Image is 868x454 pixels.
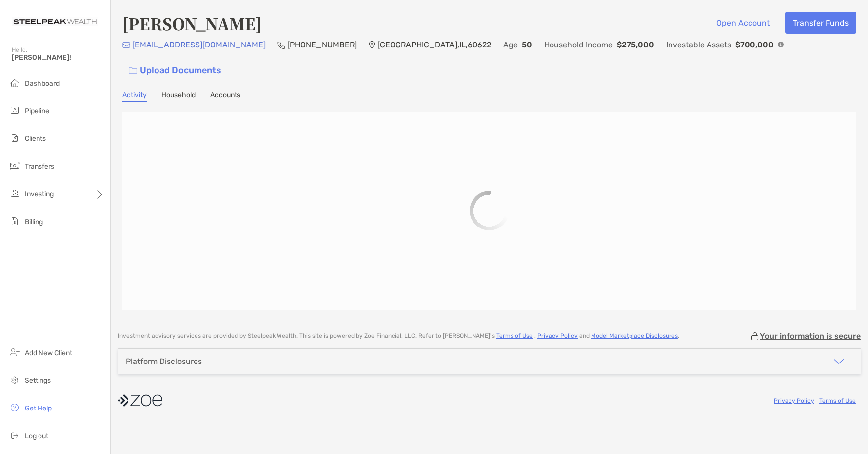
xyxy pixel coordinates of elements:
span: Dashboard [25,79,60,88]
img: get-help icon [9,402,21,413]
img: transfers icon [9,160,21,172]
img: clients icon [9,132,21,144]
a: Terms of Use [819,397,856,404]
img: Zoe Logo [12,4,98,40]
a: Accounts [210,91,240,102]
span: Log out [25,432,48,440]
span: Clients [25,135,46,143]
img: Location Icon [369,41,375,49]
p: Investable Assets [666,39,731,51]
h4: [PERSON_NAME] [122,12,262,35]
img: icon arrow [833,356,845,367]
span: Transfers [25,162,54,171]
img: dashboard icon [9,77,21,89]
img: settings icon [9,374,21,386]
p: 50 [522,39,532,51]
p: Household Income [544,39,613,51]
p: $275,000 [617,39,654,51]
img: logout icon [9,429,21,441]
p: [GEOGRAPHIC_DATA] , IL , 60622 [377,39,491,51]
a: Model Marketplace Disclosures [591,332,678,339]
a: Activity [122,91,147,102]
img: company logo [118,389,162,411]
p: Age [503,39,518,51]
img: add_new_client icon [9,346,21,358]
img: Email Icon [122,42,130,48]
a: Household [161,91,196,102]
button: Open Account [709,12,777,34]
a: Privacy Policy [774,397,814,404]
a: Terms of Use [496,332,533,339]
a: Privacy Policy [537,332,578,339]
p: Investment advisory services are provided by Steelpeak Wealth . This site is powered by Zoe Finan... [118,332,679,340]
div: Platform Disclosures [126,357,202,366]
img: Phone Icon [277,41,285,49]
a: Upload Documents [122,60,228,81]
span: Pipeline [25,107,49,115]
button: Transfer Funds [785,12,856,34]
p: $700,000 [735,39,774,51]
span: Get Help [25,404,52,412]
img: pipeline icon [9,104,21,116]
img: button icon [129,67,137,74]
img: investing icon [9,187,21,199]
p: Your information is secure [760,331,861,341]
img: Info Icon [778,42,784,47]
p: [EMAIL_ADDRESS][DOMAIN_NAME] [132,39,266,51]
span: [PERSON_NAME]! [12,53,104,62]
p: [PHONE_NUMBER] [287,39,357,51]
span: Settings [25,376,51,385]
span: Billing [25,218,43,226]
span: Add New Client [25,349,72,357]
span: Investing [25,190,54,198]
img: billing icon [9,215,21,227]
